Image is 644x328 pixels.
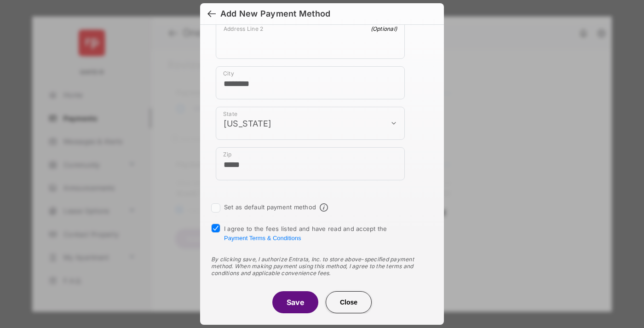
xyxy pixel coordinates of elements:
div: payment_method_screening[postal_addresses][locality] [216,66,405,99]
div: payment_method_screening[postal_addresses][administrativeArea] [216,107,405,140]
span: Default payment method info [320,203,328,212]
label: Set as default payment method [224,203,316,211]
div: Add New Payment Method [220,9,330,19]
button: Save [272,291,318,313]
div: By clicking save, I authorize Entrata, Inc. to store above-specified payment method. When making ... [211,256,433,276]
span: I agree to the fees listed and have read and accept the [224,225,387,242]
div: payment_method_screening[postal_addresses][addressLine2] [216,21,405,59]
button: I agree to the fees listed and have read and accept the [224,235,301,242]
div: payment_method_screening[postal_addresses][postalCode] [216,147,405,180]
button: Close [326,291,372,313]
